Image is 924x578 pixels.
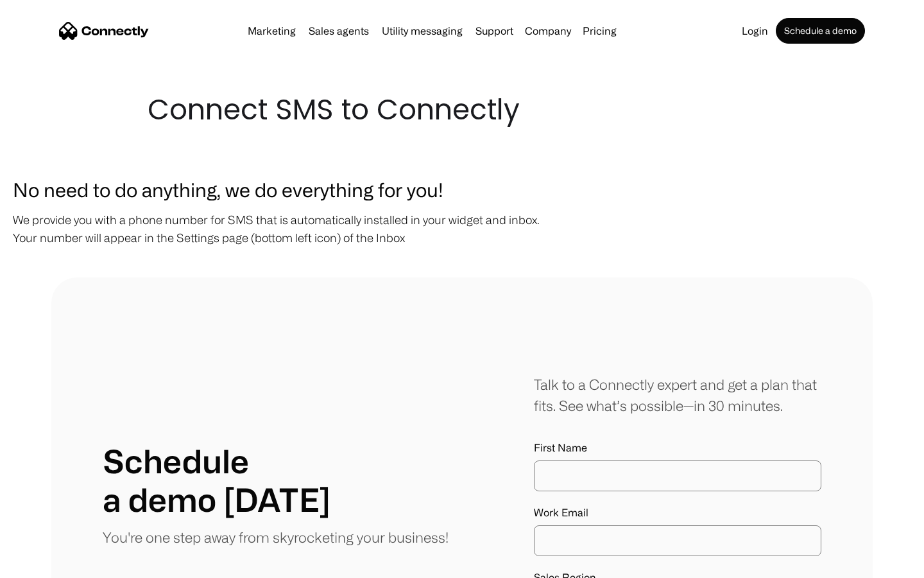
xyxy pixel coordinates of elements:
div: Company [521,22,575,40]
a: Sales agents [304,26,374,36]
p: ‍ [13,253,911,271]
ul: Language list [26,556,77,574]
h1: Connect SMS to Connectly [148,90,776,130]
a: Login [737,26,773,36]
p: We provide you with a phone number for SMS that is automatically installed in your widget and inb... [13,211,911,247]
a: Utility messaging [377,26,468,36]
a: Marketing [243,26,301,36]
div: Company [525,22,571,40]
aside: Language selected: English [13,556,77,574]
a: Schedule a demo [776,18,865,44]
h1: Schedule a demo [DATE] [103,442,330,519]
a: Support [470,26,518,36]
label: First Name [534,442,821,454]
label: Work Email [534,507,821,519]
p: You're one step away from skyrocketing your business! [103,527,449,548]
div: Talk to a Connectly expert and get a plan that fits. See what’s possible—in 30 minutes. [534,374,821,416]
h3: No need to do anything, we do everything for you! [13,175,911,204]
a: home [59,21,149,40]
a: Pricing [577,26,622,36]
